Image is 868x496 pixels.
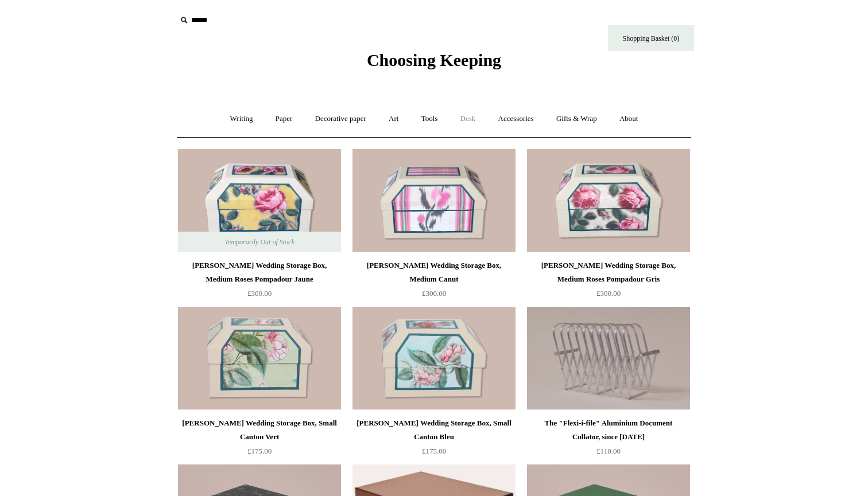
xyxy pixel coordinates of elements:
a: Shopping Basket (0) [608,25,694,51]
a: About [609,104,649,134]
span: £175.00 [422,447,446,455]
a: Art [378,104,409,134]
img: Antoinette Poisson Wedding Storage Box, Medium Roses Pompadour Jaune [178,149,341,252]
a: The "Flexi-i-file" Aluminium Document Collator, since 1941 The "Flexi-i-file" Aluminium Document ... [527,307,690,410]
div: [PERSON_NAME] Wedding Storage Box, Medium Roses Pompadour Gris [530,259,687,286]
span: £300.00 [422,289,446,298]
a: Antoinette Poisson Wedding Storage Box, Medium Canut Antoinette Poisson Wedding Storage Box, Medi... [352,149,516,252]
a: Antoinette Poisson Wedding Storage Box, Medium Roses Pompadour Gris Antoinette Poisson Wedding St... [527,149,690,252]
span: £300.00 [596,289,621,298]
a: Choosing Keeping [367,60,501,68]
span: £175.00 [247,447,272,455]
a: Tools [411,104,448,134]
img: The "Flexi-i-file" Aluminium Document Collator, since 1941 [527,307,690,410]
a: The "Flexi-i-file" Aluminium Document Collator, since [DATE] £110.00 [527,416,690,463]
span: £110.00 [596,447,621,455]
a: [PERSON_NAME] Wedding Storage Box, Small Canton Bleu £175.00 [352,416,516,463]
a: Accessories [488,104,544,134]
a: [PERSON_NAME] Wedding Storage Box, Medium Roses Pompadour Jaune £300.00 [178,259,341,306]
a: [PERSON_NAME] Wedding Storage Box, Medium Roses Pompadour Gris £300.00 [527,259,690,306]
a: Gifts & Wrap [546,104,607,134]
a: Antoinette Poisson Wedding Storage Box, Medium Roses Pompadour Jaune Antoinette Poisson Wedding S... [178,149,341,252]
img: Antoinette Poisson Wedding Storage Box, Small Canton Bleu [352,307,516,410]
span: Temporarily Out of Stock [213,232,305,252]
span: Choosing Keeping [367,50,501,69]
a: Antoinette Poisson Wedding Storage Box, Small Canton Bleu Antoinette Poisson Wedding Storage Box,... [352,307,516,410]
div: The "Flexi-i-file" Aluminium Document Collator, since [DATE] [530,416,687,444]
a: Desk [450,104,486,134]
img: Antoinette Poisson Wedding Storage Box, Medium Roses Pompadour Gris [527,149,690,252]
a: Decorative paper [305,104,377,134]
img: Antoinette Poisson Wedding Storage Box, Medium Canut [352,149,516,252]
a: Paper [265,104,303,134]
a: Antoinette Poisson Wedding Storage Box, Small Canton Vert Antoinette Poisson Wedding Storage Box,... [178,307,341,410]
a: [PERSON_NAME] Wedding Storage Box, Medium Canut £300.00 [352,259,516,306]
a: Writing [220,104,263,134]
img: Antoinette Poisson Wedding Storage Box, Small Canton Vert [178,307,341,410]
div: [PERSON_NAME] Wedding Storage Box, Medium Canut [355,259,513,286]
span: £300.00 [247,289,272,298]
div: [PERSON_NAME] Wedding Storage Box, Small Canton Bleu [355,416,513,444]
a: [PERSON_NAME] Wedding Storage Box, Small Canton Vert £175.00 [178,416,341,463]
div: [PERSON_NAME] Wedding Storage Box, Medium Roses Pompadour Jaune [181,259,338,286]
div: [PERSON_NAME] Wedding Storage Box, Small Canton Vert [181,416,338,444]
